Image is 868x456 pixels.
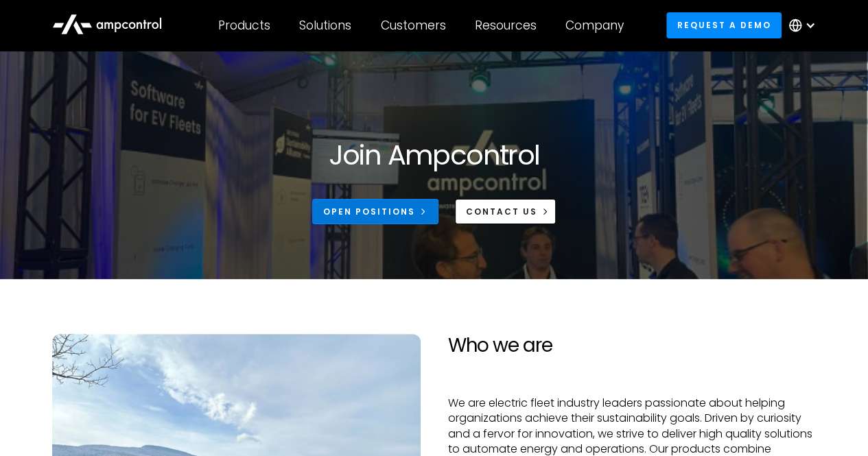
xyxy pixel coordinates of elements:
a: Request a demo [666,12,782,38]
a: Open Positions [312,199,438,224]
div: Products [218,18,270,33]
div: Solutions [299,18,351,33]
div: CONTACT US [465,206,537,218]
div: Open Positions [323,206,415,218]
div: Customers [381,18,446,33]
div: Resources [475,18,537,33]
h1: Join Ampcontrol [328,139,539,171]
div: Company [565,18,624,33]
h2: Who we are [448,334,817,357]
a: CONTACT US [455,199,556,224]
